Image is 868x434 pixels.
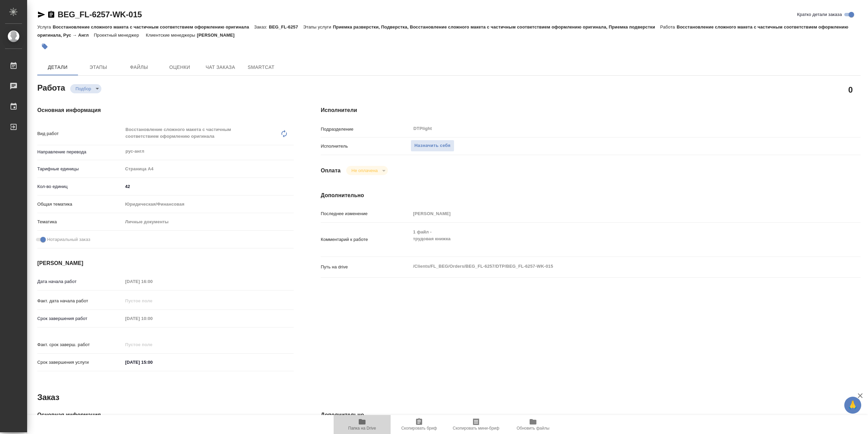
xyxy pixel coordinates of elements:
[123,296,182,306] input: Пустое поле
[411,209,815,219] input: Пустое поле
[123,216,294,228] div: Личные документы
[321,106,861,114] h4: Исполнители
[848,84,853,95] h2: 0
[37,166,123,172] p: Тарифные единицы
[37,130,123,137] p: Вид работ
[411,226,815,251] textarea: 1 файл - трудовая книжка
[334,415,391,434] button: Папка на Drive
[517,426,550,431] span: Обновить файлы
[82,63,115,72] span: Этапы
[123,63,155,72] span: Файлы
[321,264,411,270] p: Путь на drive
[37,341,123,348] p: Факт. срок заверш. работ
[321,210,411,217] p: Последнее изменение
[37,219,123,225] p: Тематика
[660,24,677,30] p: Работа
[401,426,437,431] span: Скопировать бриф
[123,314,182,323] input: Пустое поле
[58,10,142,19] a: BEG_FL-6257-WK-015
[321,191,861,200] h4: Дополнительно
[37,259,294,267] h4: [PERSON_NAME]
[37,315,123,322] p: Срок завершения работ
[453,426,499,431] span: Скопировать мини-бриф
[321,236,411,243] p: Комментарий к работе
[303,24,333,30] p: Этапы услуги
[37,278,123,285] p: Дата начала работ
[245,63,277,72] span: SmartCat
[847,398,859,412] span: 🙏
[411,140,454,152] button: Назначить себя
[197,33,240,38] p: [PERSON_NAME]
[74,86,93,92] button: Подбор
[37,411,294,419] h4: Основная информация
[37,392,59,403] h2: Заказ
[123,182,294,191] input: ✎ Введи что-нибудь
[321,143,411,150] p: Исполнитель
[37,183,123,190] p: Кол-во единиц
[321,411,861,419] h4: Дополнительно
[411,261,815,272] textarea: /Clients/FL_BEG/Orders/BEG_FL-6257/DTP/BEG_FL-6257-WK-015
[348,426,376,431] span: Папка на Drive
[37,81,65,93] h2: Работа
[844,397,861,414] button: 🙏
[163,63,196,72] span: Оценки
[350,168,380,173] button: Не оплачена
[37,11,45,19] button: Скопировать ссылку для ЯМессенджера
[448,415,505,434] button: Скопировать мини-бриф
[47,236,90,243] span: Нотариальный заказ
[123,163,294,175] div: Страница А4
[37,201,123,208] p: Общая тематика
[123,277,182,286] input: Пустое поле
[391,415,448,434] button: Скопировать бриф
[254,24,269,30] p: Заказ:
[37,298,123,304] p: Факт. дата начала работ
[37,359,123,366] p: Срок завершения услуги
[321,126,411,133] p: Подразделение
[41,63,74,72] span: Детали
[37,24,53,30] p: Услуга
[123,340,182,350] input: Пустое поле
[269,24,303,30] p: BEG_FL-6257
[123,357,182,367] input: ✎ Введи что-нибудь
[505,415,561,434] button: Обновить файлы
[146,33,197,38] p: Клиентские менеджеры
[346,166,388,175] div: Подбор
[123,199,294,210] div: Юридическая/Финансовая
[70,84,101,93] div: Подбор
[204,63,237,72] span: Чат заказа
[333,24,660,30] p: Приемка разверстки, Подверстка, Восстановление сложного макета с частичным соответствием оформлен...
[37,39,52,54] button: Добавить тэг
[47,11,55,19] button: Скопировать ссылку
[37,106,294,114] h4: Основная информация
[797,11,842,18] span: Кратко детали заказа
[94,33,141,38] p: Проектный менеджер
[321,167,341,175] h4: Оплата
[414,142,450,150] span: Назначить себя
[37,149,123,155] p: Направление перевода
[53,24,254,30] p: Восстановление сложного макета с частичным соответствием оформлению оригинала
